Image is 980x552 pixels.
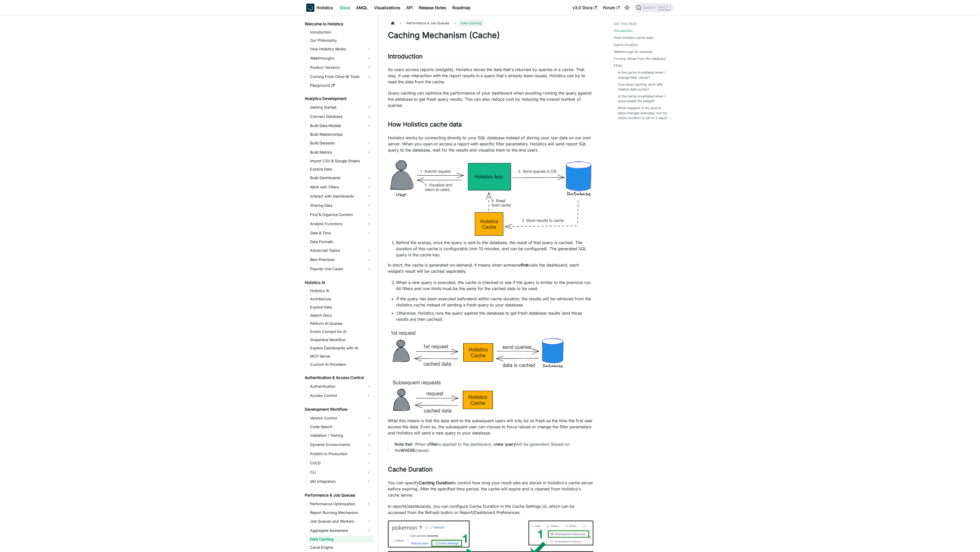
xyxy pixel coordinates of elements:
[309,82,373,89] a: Playground
[449,4,474,12] a: Roadmap
[396,310,415,316] em: Otherwise
[614,49,652,54] a: Walkthrough an example
[371,4,403,12] a: Visualizations
[309,382,373,390] a: Authentication
[309,431,373,440] a: Validation / Testing
[623,4,631,12] button: Switch between dark and light mode (currently light mode)
[388,53,593,62] h2: Introduction
[388,466,593,475] h2: Cache Duration
[458,19,484,27] span: Data Caching
[618,82,669,92] a: How does caching work with relative date syntax?
[404,19,452,27] span: Performance & Job Queues
[388,19,593,27] nav: Breadcrumbs
[400,448,415,453] strong: WHERE
[303,406,373,413] a: Development Workflow
[309,246,373,255] a: Advanced Topics
[303,20,373,28] a: Welcome to Holistics
[396,279,593,292] li: When a new query is executed, the cache is checked to see if the query is similar to the previous...
[303,492,373,499] a: Performance & Job Queues
[665,5,670,10] kbd: K
[388,66,593,85] p: As users access reports (widgets), Holistics stores the data that's returned by queries in a cach...
[364,500,373,508] button: Expand sidebar category 'Performance Optimization'
[309,238,373,245] a: Data Formats
[388,30,593,40] h1: Caching Mechanism (Cache)
[309,131,373,138] a: Build Relationships
[309,392,364,400] a: Access Control
[364,468,373,476] button: Expand sidebar category 'CLI'
[309,29,373,36] a: Introduction
[353,4,371,12] a: AMQL
[309,544,373,551] a: Canal Engine
[634,3,674,12] button: Search (Ctrl+K)
[309,174,373,182] a: Build Dashboards
[309,336,373,343] a: Streamline Workflow
[309,37,373,44] a: Our Philosophy
[309,73,373,81] a: Coming From Other BI Tools
[521,262,528,268] strong: first
[309,112,373,121] a: Connect Database
[309,304,373,311] a: Explore Data
[303,374,373,381] a: Authentication & Access Control
[600,4,623,12] a: Forum
[309,287,373,294] a: Holistics AI
[618,106,669,120] a: What happens if my source table changes everyday, but my cache duration is set to 2 days?
[309,122,373,130] a: Build Data Models
[364,392,373,400] button: Expand sidebar category 'Access Control'
[614,63,622,68] a: FAQs
[416,4,449,12] a: Release Notes
[309,157,373,165] a: Import CSV & Google Sheets
[309,63,373,72] a: Product Versions
[309,192,373,200] a: Interact with Dashboards
[316,5,333,11] b: Holistics
[429,442,438,447] strong: filter
[618,70,669,80] a: Is the cache invalidated when I change filter values?
[641,5,659,10] span: Search
[309,211,373,219] a: Find & Organize Content
[496,442,516,447] strong: new query
[419,480,452,485] strong: Caching Duration
[396,239,593,258] li: Behind the scenes, once the query is sent to the database, the result of that query is cached. Th...
[309,148,373,156] a: Build Metrics
[309,220,373,228] a: Analytic Functions
[301,15,378,552] nav: Docs sidebar
[403,4,416,12] a: API
[309,312,373,319] a: Search Docs
[309,459,373,467] a: CI/CD
[309,344,373,352] a: Explore Dashboards with AI
[309,320,373,327] a: Perform AI Queries
[309,166,373,173] a: Explore Data
[309,414,373,422] a: Version Control
[303,279,373,286] a: Holistics AI
[388,158,593,238] img: Cache Mechanism
[364,477,373,486] button: Expand sidebar category 'dbt Integration'
[309,256,373,264] a: Best Practices
[309,526,373,535] a: Aggregate Awareness
[309,139,373,147] a: Build Datasets
[614,35,653,40] a: How Holistics cache data
[309,45,373,53] a: How Holistics Works
[309,468,364,476] a: CLI
[396,296,593,308] li: and within cache duration, the results will be retrieved from the Holistics cache instead of send...
[309,477,364,486] a: dbt Integration
[614,42,638,47] a: Cache Duration
[309,265,373,273] a: Popular Use Cases
[309,517,373,525] a: Job Queues and Workers
[309,183,373,191] a: Work with Filters
[309,229,373,237] a: Date & Time
[388,121,593,130] h2: How Holistics cache data
[309,353,373,360] a: MCP Server
[388,19,398,27] a: Home page
[388,418,593,436] p: What this means is that the data sent to the subsequent users will only be as fresh as the time t...
[396,296,470,301] em: If the query has been executed before
[306,4,314,12] img: Holistics
[309,450,373,458] a: Publish to Production
[309,423,373,430] a: Code Search
[388,135,593,153] p: Holistics works by connecting directly to your SQL database instead of storing your raw data on o...
[388,262,593,274] p: In short, the cache is generated on-demand. It means when someone visits the dashboard, each widg...
[306,4,333,12] a: HolisticsHolistics
[614,56,666,61] a: Forcing reload from the database
[309,361,373,368] a: Custom AI Providers
[388,90,593,108] p: Query caching can optimize the performance of your dashboard when avoiding running the query agai...
[309,509,373,516] a: Report Running Mechanism
[309,54,373,62] a: Walkthroughs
